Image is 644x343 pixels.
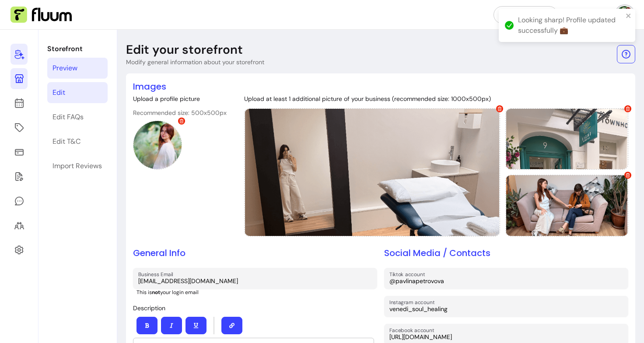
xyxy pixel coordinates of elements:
[244,94,628,103] p: Upload at least 1 additional picture of your business (recommended size: 1000x500px)
[133,80,628,93] h2: Images
[10,215,28,236] a: Clients
[389,298,437,306] label: Instagram account
[518,15,623,36] div: Looking sharp! Profile updated successfully 💼
[126,58,264,66] p: Modify general information about your storefront
[47,131,108,152] a: Edit T&C
[244,108,500,236] div: Provider image 1
[10,44,28,65] a: Home
[47,156,108,177] a: Import Reviews
[47,107,108,128] a: Edit FAQs
[52,63,77,73] div: Preview
[506,175,628,236] img: https://d22cr2pskkweo8.cloudfront.net/8a1995d2-fae9-4e92-ae51-cb723c45162f
[133,121,182,170] div: Profile picture
[616,6,633,24] img: avatar
[47,44,108,54] p: Storefront
[52,112,84,122] div: Edit FAQs
[133,304,165,312] span: Description
[133,121,182,169] img: https://d22cr2pskkweo8.cloudfront.net/7e27ad3a-94e1-4966-9715-0baaa4f9e34c
[52,161,102,171] div: Import Reviews
[389,333,623,341] input: Facebook account
[626,12,632,19] button: close
[133,247,377,259] h2: General Info
[10,191,28,211] a: My Messages
[389,277,623,285] input: Tiktok account
[389,305,623,313] input: Instagram account
[136,289,377,296] p: This is your login email
[126,42,243,58] p: Edit your storefront
[384,247,628,259] h2: Social Media / Contacts
[10,239,28,260] a: Settings
[52,136,80,147] div: Edit T&C
[565,6,633,24] button: avatar[PERSON_NAME]
[47,82,108,103] a: Edit
[133,108,227,117] p: Recommended size: 500x500px
[10,166,28,187] a: Forms
[10,142,28,163] a: Sales
[10,93,28,114] a: Calendar
[505,175,628,236] div: Provider image 3
[10,117,28,138] a: Offerings
[245,109,500,236] img: https://d22cr2pskkweo8.cloudfront.net/b40bc62e-3492-4b49-8246-1d88b7e81c9c
[10,68,28,89] a: Storefront
[505,108,628,170] div: Provider image 2
[10,7,72,23] img: Fluum Logo
[52,87,65,98] div: Edit
[506,109,628,169] img: https://d22cr2pskkweo8.cloudfront.net/0d839841-4bc9-4bee-992a-356d75352f19
[138,277,372,285] input: Business Email
[493,6,558,24] a: Refer & Earn
[389,326,437,334] label: Facebook account
[138,270,176,278] label: Business Email
[47,58,108,79] a: Preview
[133,94,227,103] p: Upload a profile picture
[152,289,160,296] b: not
[389,270,428,278] label: Tiktok account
